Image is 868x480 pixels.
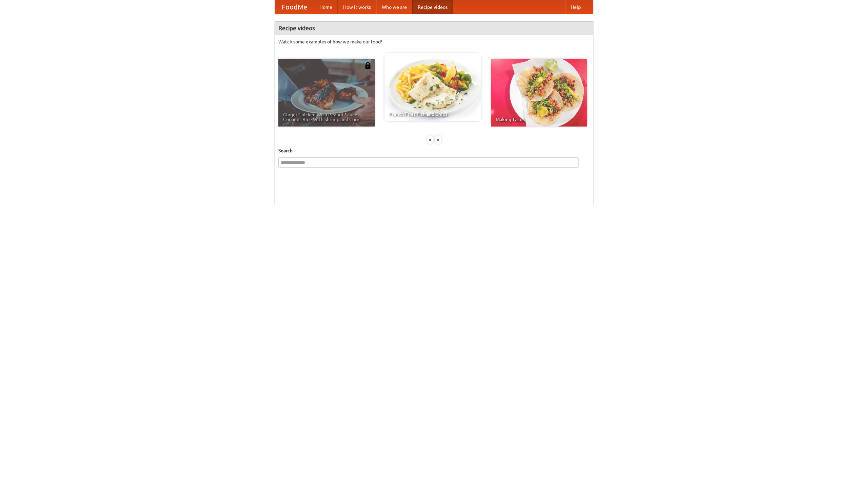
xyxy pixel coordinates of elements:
img: 483408.png [364,62,371,69]
p: Watch some examples of how we make our food! [278,38,590,45]
a: Who we are [376,0,412,14]
a: FoodMe [275,0,314,14]
a: How it works [338,0,376,14]
h4: Recipe videos [275,21,593,35]
a: Recipe videos [412,0,453,14]
span: French Fries Fish and Chips [389,112,476,116]
h5: Search [278,147,590,154]
div: « [427,135,433,144]
a: Home [314,0,338,14]
a: Making Tacos [491,59,587,127]
span: Making Tacos [496,117,583,122]
div: » [435,135,441,144]
a: Help [565,0,586,14]
a: French Fries Fish and Chips [384,53,481,121]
